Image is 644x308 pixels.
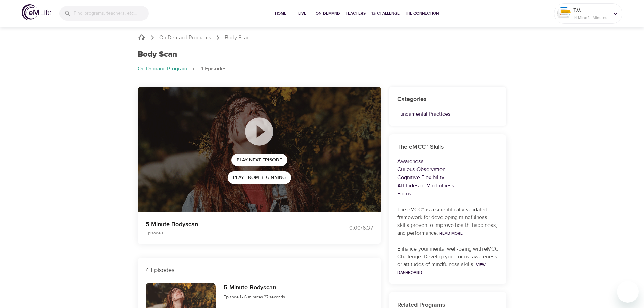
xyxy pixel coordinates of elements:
[397,206,499,237] p: The eMCC™ is a scientifically validated framework for developing mindfulness skills proven to imp...
[231,154,287,166] button: Play Next Episode
[397,157,499,165] p: Awareness
[397,165,499,173] p: Curious Observation
[237,156,282,164] span: Play Next Episode
[573,15,609,21] p: 14 Mindful Minutes
[233,173,286,182] span: Play from beginning
[138,50,177,60] h1: Body Scan
[224,283,285,293] h6: 5 Minute Bodyscan
[439,231,463,236] a: Read More
[138,65,187,73] p: On-Demand Program
[294,10,310,17] span: Live
[225,34,249,42] p: Body Scan
[146,230,314,236] p: Episode 1
[397,182,499,190] p: Attitudes of Mindfulness
[557,7,571,20] img: Remy Sharp
[138,65,507,73] nav: breadcrumb
[345,10,366,17] span: Teachers
[74,6,149,21] input: Find programs, teachers, etc...
[146,266,373,275] p: 4 Episodes
[159,34,211,42] a: On-Demand Programs
[397,190,499,198] p: Focus
[138,33,507,42] nav: breadcrumb
[397,110,499,118] p: Fundamental Practices
[200,65,227,73] p: 4 Episodes
[617,281,639,303] iframe: Button to launch messaging window
[405,10,439,17] span: The Connection
[146,220,314,229] p: 5 Minute Bodyscan
[228,171,291,184] button: Play from beginning
[22,4,51,20] img: logo
[397,262,486,275] a: View Dashboard
[322,224,373,232] div: 0:00 / 6:37
[316,10,340,17] span: On-Demand
[397,142,499,152] h6: The eMCC™ Skills
[397,173,499,182] p: Cognitive Flexibility
[397,95,499,104] h6: Categories
[573,6,609,15] p: T.V.
[224,294,285,300] span: Episode 1 - 6 minutes 37 seconds
[272,10,289,17] span: Home
[371,10,400,17] span: 1% Challenge
[397,245,499,276] p: Enhance your mental well-being with eMCC Challenge. Develop your focus, awareness or attitudes of...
